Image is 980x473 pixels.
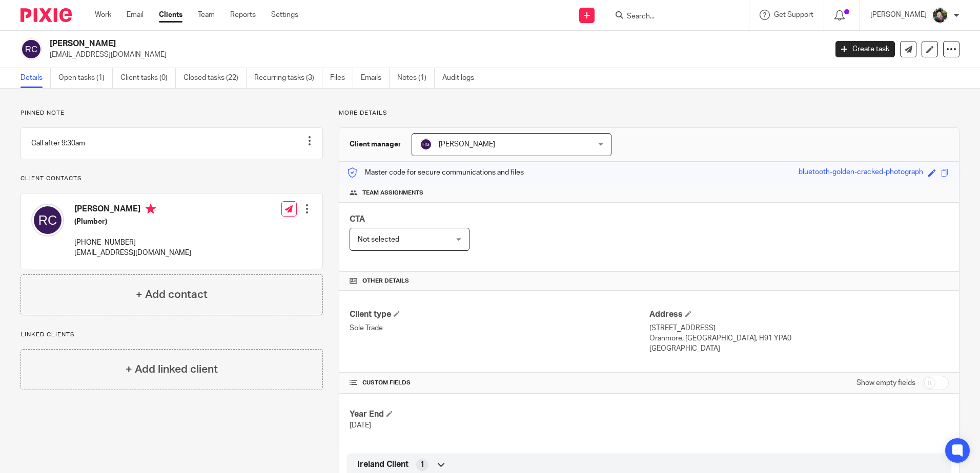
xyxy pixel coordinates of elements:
[350,409,649,420] h4: Year End
[21,8,72,22] img: Pixie
[439,141,495,148] span: [PERSON_NAME]
[198,10,215,20] a: Team
[120,68,176,88] a: Client tasks (0)
[649,323,949,333] p: [STREET_ADDRESS]
[74,204,191,217] h4: [PERSON_NAME]
[74,248,191,258] p: [EMAIL_ADDRESS][DOMAIN_NAME]
[420,460,424,470] span: 1
[774,11,813,18] span: Get Support
[339,109,959,117] p: More details
[649,333,949,343] p: Oranmore, [GEOGRAPHIC_DATA], H91 YPA0
[21,68,51,88] a: Details
[649,343,949,354] p: [GEOGRAPHIC_DATA]
[254,68,322,88] a: Recurring tasks (3)
[31,204,64,236] img: svg%3E
[350,215,365,223] span: CTA
[21,109,323,117] p: Pinned note
[350,309,649,320] h4: Client type
[347,167,524,178] p: Master code for secure communications and files
[50,38,666,49] h2: [PERSON_NAME]
[126,361,218,377] h4: + Add linked client
[21,175,323,183] p: Client contacts
[856,378,915,388] label: Show empty fields
[74,217,191,227] h5: (Plumber)
[50,50,820,60] p: [EMAIL_ADDRESS][DOMAIN_NAME]
[183,68,247,88] a: Closed tasks (22)
[350,422,371,429] span: [DATE]
[146,204,156,214] i: Primary
[357,459,409,470] span: Ireland Client
[350,139,401,149] h3: Client manager
[230,10,256,20] a: Reports
[799,167,923,179] div: bluetooth-golden-cracked-photograph
[350,323,649,333] p: Sole Trade
[358,236,399,243] span: Not selected
[362,277,409,285] span: Other details
[21,38,42,60] img: svg%3E
[136,287,208,303] h4: + Add contact
[870,10,927,20] p: [PERSON_NAME]
[330,68,353,88] a: Files
[74,238,191,248] p: [PHONE_NUMBER]
[835,41,895,57] a: Create task
[362,189,423,197] span: Team assignments
[442,68,482,88] a: Audit logs
[649,309,949,320] h4: Address
[626,12,718,21] input: Search
[159,10,182,20] a: Clients
[361,68,390,88] a: Emails
[420,138,432,150] img: svg%3E
[127,10,144,20] a: Email
[271,10,298,20] a: Settings
[95,10,111,20] a: Work
[932,7,948,24] img: Jade.jpeg
[397,68,435,88] a: Notes (1)
[58,68,113,88] a: Open tasks (1)
[21,331,323,339] p: Linked clients
[350,379,649,387] h4: CUSTOM FIELDS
